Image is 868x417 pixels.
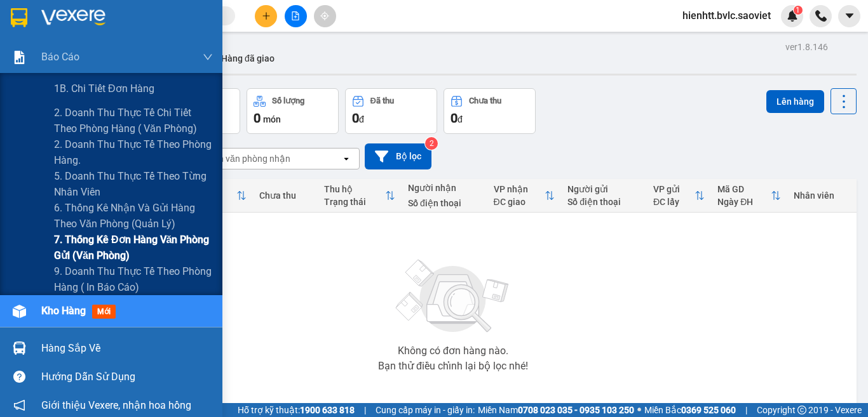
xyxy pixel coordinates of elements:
[494,184,545,194] div: VP nhận
[318,179,402,213] th: Toggle SortBy
[838,5,860,27] button: caret-down
[653,197,695,207] div: ĐC lấy
[238,403,355,417] span: Hỗ trợ kỹ thuật:
[653,184,695,194] div: VP gửi
[11,8,27,27] img: logo-vxr
[745,403,747,417] span: |
[444,88,536,134] button: Chưa thu0đ
[54,200,213,232] span: 6. Thống kê nhận và gửi hàng theo văn phòng (quản lý)
[711,179,787,213] th: Toggle SortBy
[408,183,481,193] div: Người nhận
[370,96,394,105] div: Đã thu
[314,5,336,27] button: aim
[324,184,385,194] div: Thu hộ
[398,346,508,356] div: Không có đơn hàng nào.
[300,405,355,415] strong: 1900 633 818
[41,305,86,317] span: Kho hàng
[378,361,528,371] div: Bạn thử điều chỉnh lại bộ lọc nhé!
[487,179,562,213] th: Toggle SortBy
[567,184,641,194] div: Người gửi
[203,52,213,62] span: down
[13,399,25,411] span: notification
[254,110,261,126] span: 0
[272,96,304,105] div: Số lượng
[785,40,828,54] div: ver 1.8.146
[469,96,501,105] div: Chưa thu
[41,49,79,65] span: Báo cáo
[203,152,290,165] div: Chọn văn phòng nhận
[291,11,300,20] span: file-add
[637,407,641,413] span: ⚪️
[54,168,213,200] span: 5. Doanh thu thực tế theo từng nhân viên
[390,252,517,341] img: svg+xml;base64,PHN2ZyBjbGFzcz0ibGlzdC1wbHVnX19zdmciIHhtbG5zPSJodHRwOi8vd3d3LnczLm9yZy8yMDAwL3N2Zy...
[494,197,545,207] div: ĐC giao
[13,51,26,64] img: solution-icon
[41,339,213,358] div: Hàng sắp về
[364,403,366,417] span: |
[54,81,154,96] span: 1B. Chi tiết đơn hàng
[54,136,213,168] span: 2. Doanh thu thực tế theo phòng hàng.
[13,371,25,383] span: question-circle
[815,10,827,22] img: phone-icon
[341,154,351,164] svg: open
[458,114,463,124] span: đ
[92,305,116,319] span: mới
[41,397,191,413] span: Giới thiệu Vexere, nhận hoa hồng
[365,143,431,169] button: Bộ lọc
[255,5,277,27] button: plus
[451,110,458,126] span: 0
[263,114,281,124] span: món
[644,403,736,417] span: Miền Bắc
[794,190,850,201] div: Nhân viên
[54,105,213,136] span: 2. Doanh thu thực tế chi tiết theo phòng hàng ( văn phòng)
[647,179,711,213] th: Toggle SortBy
[285,5,307,27] button: file-add
[376,403,475,417] span: Cung cấp máy in - giấy in:
[13,341,26,355] img: warehouse-icon
[211,43,285,74] button: Hàng đã giao
[844,10,855,22] span: caret-down
[262,11,271,20] span: plus
[672,8,781,23] span: hienhtt.bvlc.saoviet
[13,305,26,318] img: warehouse-icon
[794,6,803,15] sup: 1
[352,110,359,126] span: 0
[324,197,385,207] div: Trạng thái
[408,198,481,208] div: Số điện thoại
[766,90,824,113] button: Lên hàng
[247,88,339,134] button: Số lượng0món
[320,11,329,20] span: aim
[717,197,771,207] div: Ngày ĐH
[359,114,364,124] span: đ
[259,190,311,201] div: Chưa thu
[345,88,437,134] button: Đã thu0đ
[787,10,798,22] img: icon-new-feature
[478,403,634,417] span: Miền Nam
[717,184,771,194] div: Mã GD
[567,197,641,207] div: Số điện thoại
[54,232,213,263] span: 7. Thống kê đơn hàng văn phòng gửi (văn phòng)
[41,367,213,387] div: Hướng dẫn sử dụng
[796,6,800,15] span: 1
[54,263,213,295] span: 9. Doanh thu thực tế theo phòng hàng ( in báo cáo)
[425,137,438,150] sup: 2
[518,405,634,415] strong: 0708 023 035 - 0935 103 250
[797,406,806,414] span: copyright
[681,405,736,415] strong: 0369 525 060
